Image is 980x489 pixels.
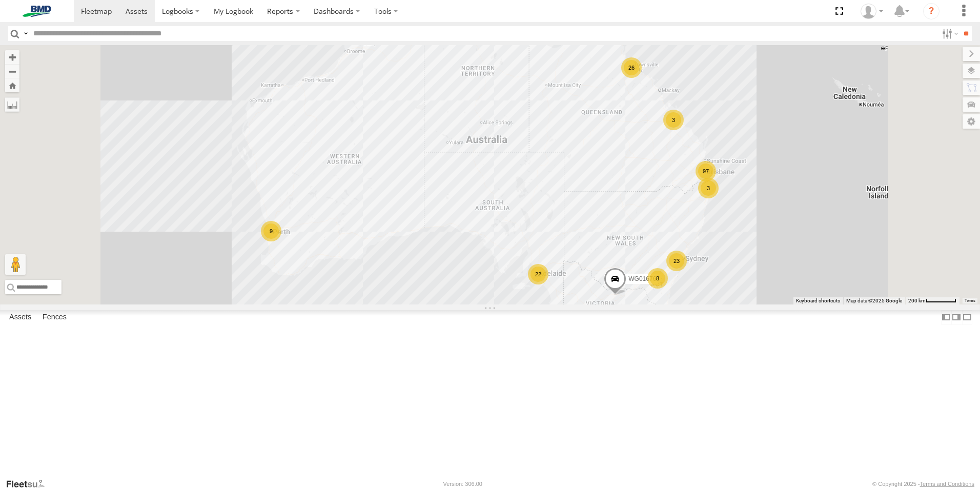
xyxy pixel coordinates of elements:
label: Search Filter Options [938,26,960,41]
label: Dock Summary Table to the Right [951,310,962,325]
button: Zoom in [5,50,19,64]
label: Dock Summary Table to the Left [941,310,951,325]
span: Map data ©2025 Google [846,298,902,303]
div: © Copyright 2025 - [872,481,974,487]
label: Fences [37,310,72,324]
span: WG01676 [628,275,656,282]
a: Terms (opens in new tab) [965,299,975,303]
button: Zoom Home [5,78,19,92]
div: 22 [528,264,548,284]
label: Search Query [22,26,30,41]
button: Keyboard shortcuts [796,297,840,304]
div: 26 [621,57,642,78]
div: 3 [698,178,719,198]
img: bmd-logo.svg [10,6,64,17]
a: Visit our Website [6,479,53,489]
label: Hide Summary Table [962,310,972,325]
span: 200 km [908,298,926,303]
button: Map scale: 200 km per 56 pixels [905,297,959,304]
div: 3 [663,110,684,130]
div: Version: 306.00 [443,481,482,487]
button: Zoom out [5,64,19,78]
div: 23 [666,251,687,271]
div: 9 [261,221,281,241]
a: Terms and Conditions [920,481,974,487]
div: Simon McClelland [857,4,887,19]
label: Assets [4,310,36,324]
label: Map Settings [963,114,980,129]
button: Drag Pegman onto the map to open Street View [5,254,26,275]
div: 97 [696,161,716,181]
i: ? [923,3,940,19]
div: 8 [647,268,668,289]
label: Measure [5,97,19,112]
